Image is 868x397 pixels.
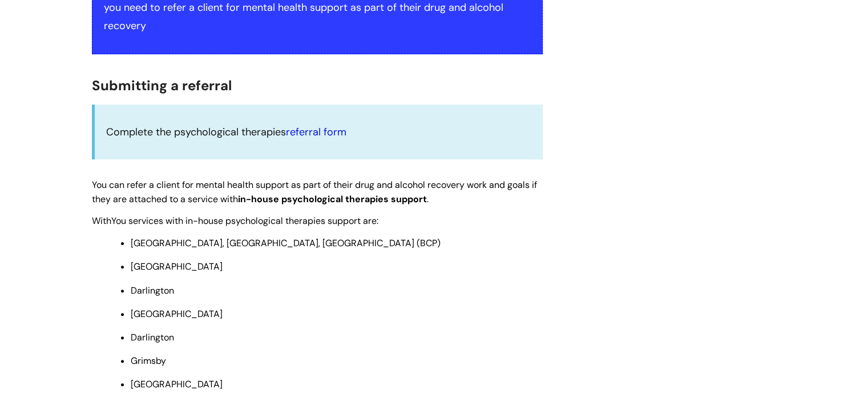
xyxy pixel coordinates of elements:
[106,123,531,141] p: Complete the psychological therapies
[131,355,166,367] span: Grimsby
[238,193,427,205] span: in-house psychological therapies support
[427,193,429,205] span: .
[131,378,223,390] span: [GEOGRAPHIC_DATA]
[92,215,378,227] span: WithYou services with in-house psychological therapies support are:
[131,331,174,343] span: Darlington
[92,179,537,205] span: You can refer a client for mental health support as part of their drug and alcohol recovery work ...
[92,77,232,94] span: Submitting a referral
[131,237,441,249] span: [GEOGRAPHIC_DATA], [GEOGRAPHIC_DATA], [GEOGRAPHIC_DATA] (BCP)
[131,284,174,296] span: Darlington
[131,308,223,320] span: [GEOGRAPHIC_DATA]
[131,260,223,272] span: [GEOGRAPHIC_DATA]
[286,125,346,139] a: referral form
